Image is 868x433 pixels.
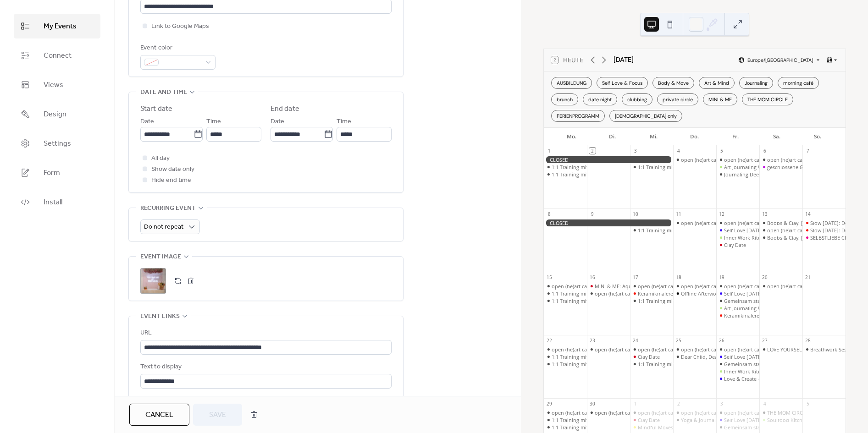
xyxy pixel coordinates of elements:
div: So. [797,128,838,145]
div: FERIENPROGRAMM [551,110,605,122]
div: 3 [632,148,639,154]
div: brunch [551,93,578,105]
div: Inner Work Ritual: Innere Stimmen sichtbar machen [724,368,846,375]
div: 1:1 Training mit [PERSON_NAME] [638,227,715,234]
div: open (he)art café [767,156,807,163]
div: Journaling [739,77,773,89]
div: 8 [546,211,553,217]
span: Views [44,80,63,91]
div: Dear Child, Dear Elderly: Letters in the Club [673,353,716,360]
div: Sa. [756,128,797,145]
div: Gemeinsam stark: Acrylmalerei für Kinder & ihre Eltern [724,424,852,431]
div: Art Journaling Workshop [716,164,759,170]
div: 26 [719,337,725,344]
a: Connect [14,43,100,68]
span: Connect [44,50,72,61]
div: Art Journaling Workshop [724,305,782,312]
div: Gemeinsam stark: Acrylmalerei für Kinder & ihre Eltern [716,424,759,431]
div: Gemeinsam stark: Acrylmalerei für Kinder & ihre Eltern [716,297,759,304]
div: Inner Work Ritual: Innere Stimmen sichtbar machen [716,368,759,375]
div: open (he)art café [638,283,678,290]
div: 1:1 Training mit [PERSON_NAME] [552,297,629,304]
div: Self Love [DATE] – Bloom & Matcha Edition [724,290,825,297]
div: geschlossene Gesellschaft - doors closed [759,164,802,170]
div: Text to display [140,362,390,373]
div: Yoga & Journaling: She. Breathes. Writes. [673,417,716,423]
div: open (he)art café [673,219,716,226]
div: 1:1 Training mit Caterina [544,353,587,360]
div: open (he)art café [630,409,673,416]
div: [DATE] [614,55,634,65]
div: 16 [589,274,596,280]
div: open (he)art café [544,283,587,290]
div: 1:1 Training mit Caterina [630,297,673,304]
div: 4 [675,148,682,154]
div: Keramikmalerei: Gestalte deinen Selbstliebe-Anker [724,312,843,319]
div: open (he)art café [681,346,721,353]
span: Date and time [140,87,187,98]
div: Clay Date [638,353,660,360]
div: 27 [762,337,768,344]
div: Mindful Moves – Achtsame Körperübungen für mehr Balance [638,424,782,431]
div: open (he)art café [673,156,716,163]
div: Clay Date [630,353,673,360]
div: 28 [805,337,811,344]
div: Love & Create – Malen für dein inneres Kind [724,375,828,382]
div: [DEMOGRAPHIC_DATA] only [609,110,682,122]
div: 1:1 Training mit Caterina [630,361,673,367]
div: Inner Work Ritual: Innere Stimmen sichtbar machen [716,234,759,241]
div: open (he)art café [595,290,635,297]
span: All day [151,153,170,164]
span: Event image [140,252,181,263]
div: 1:1 Training mit Caterina [544,361,587,367]
div: open (he)art café [724,409,764,416]
div: Di. [592,128,633,145]
div: 1:1 Training mit [PERSON_NAME] [638,297,715,304]
div: Keramikmalerei: Gestalte deinen Selbstliebe-Anker [716,312,759,319]
div: Keramikmalerei: Gestalte deinen Selbstliebe-Anker [630,290,673,297]
div: Self Love Friday – Bloom & Matcha Edition [716,227,759,234]
div: 1:1 Training mit Caterina [544,290,587,297]
div: 1:1 Training mit [PERSON_NAME] [552,164,629,170]
button: Cancel [129,404,189,426]
div: Dear Child, Dear Elderly: Letters in the Club [681,353,783,360]
div: Art Journaling Workshop [716,305,759,312]
div: open (he)art café [759,156,802,163]
div: Soulfood Kitchen – Pflanzlich kochen & Selbstliebe nähren [759,417,802,423]
div: Offline Afterwork Affairs [681,290,737,297]
div: 29 [546,400,553,407]
div: Self Love Friday – Bloom & Matcha Edition [716,290,759,297]
div: Boobs & Clay: Female only special [759,219,802,226]
div: open (he)art café [767,227,807,234]
div: 9 [589,211,596,217]
div: Gemeinsam stark: Clay & Connection für Eltern und ihre Kinder [716,361,759,367]
div: open (he)art café [587,409,630,416]
div: MINI & ME [703,93,737,105]
a: Views [14,72,100,97]
div: 1:1 Training mit [PERSON_NAME] [552,171,629,178]
span: Date [271,116,284,127]
div: 17 [632,274,639,280]
div: 10 [632,211,639,217]
div: LOVE YOURSELF LOUD: DJ Night & Selflove-Art [759,346,802,353]
div: AUSBILDUNG [551,77,592,89]
div: Body & Move [652,77,694,89]
div: Mindful Moves – Achtsame Körperübungen für mehr Balance [630,424,673,431]
span: My Events [44,21,77,32]
a: Form [14,160,100,185]
div: Slow Sunday: Dot Painting & Self Love [802,227,846,234]
div: Clay Date [638,417,660,423]
div: Self Love [DATE] – Bloom & Matcha Edition [724,417,825,423]
div: date night [583,93,617,105]
div: Yoga & Journaling: She. Breathes. Writes. [681,417,777,423]
div: Mo. [551,128,592,145]
div: Self Love [DATE] – Bloom & Matcha Edition [724,353,825,360]
div: Self Love [DATE] – Bloom & Matcha Edition [724,227,825,234]
div: 19 [719,274,725,280]
div: Do. [674,128,715,145]
div: Mi. [633,128,674,145]
div: open (he)art café [767,283,807,290]
div: open (he)art café [595,346,635,353]
div: open (he)art café [544,346,587,353]
div: Offline Afterwork Affairs [673,290,716,297]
